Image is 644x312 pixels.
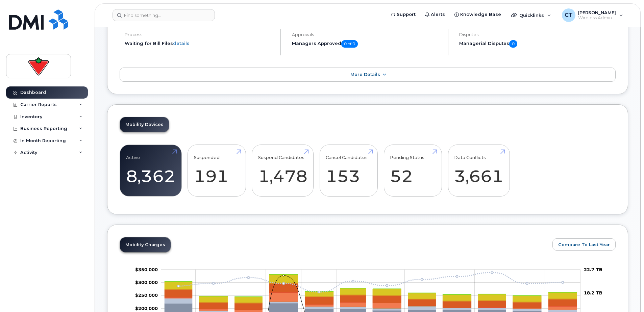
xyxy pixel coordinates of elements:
[326,148,371,193] a: Cancel Candidates 153
[194,148,240,193] a: Suspended 191
[509,40,517,48] span: 0
[420,8,450,21] a: Alerts
[135,267,158,272] tspan: $350,000
[292,32,442,37] h4: Approvals
[578,10,616,15] span: [PERSON_NAME]
[584,267,602,272] tspan: 22.7 TB
[126,148,175,193] a: Active 8,362
[459,32,616,37] h4: Disputes
[386,8,420,21] a: Support
[552,238,616,251] button: Compare To Last Year
[460,11,501,18] span: Knowledge Base
[135,292,158,298] g: $0
[519,12,544,18] span: Quicklinks
[165,275,577,303] g: HST
[506,8,556,22] div: Quicklinks
[120,117,169,132] a: Mobility Devices
[292,40,442,48] h5: Managers Approved
[125,32,275,37] h4: Process
[459,40,616,48] h5: Managerial Disputes
[431,11,445,18] span: Alerts
[173,41,190,46] a: details
[113,9,215,21] input: Find something...
[454,148,503,193] a: Data Conflicts 3,661
[125,40,275,47] li: Waiting for Bill Files
[557,8,628,22] div: Chad Tardif
[565,11,573,19] span: CT
[350,72,380,77] span: More Details
[165,283,577,310] g: Features
[258,148,307,193] a: Suspend Candidates 1,478
[450,8,506,21] a: Knowledge Base
[390,148,436,193] a: Pending Status 52
[135,306,158,311] tspan: $200,000
[135,280,158,285] g: $0
[135,306,158,311] g: $0
[578,15,616,21] span: Wireless Admin
[135,280,158,285] tspan: $300,000
[397,11,416,18] span: Support
[584,290,602,295] tspan: 18.2 TB
[135,292,158,298] tspan: $250,000
[120,237,171,252] a: Mobility Charges
[558,241,610,248] span: Compare To Last Year
[135,267,158,272] g: $0
[341,40,358,48] span: 0 of 0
